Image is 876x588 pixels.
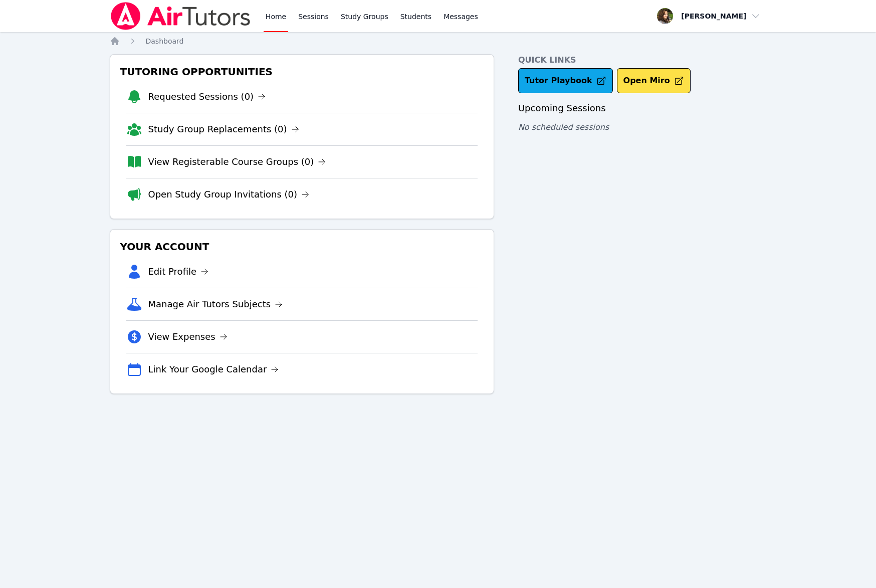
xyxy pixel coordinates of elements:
span: Dashboard [146,37,184,45]
a: Requested Sessions (0) [148,90,266,104]
a: View Registerable Course Groups (0) [148,155,326,169]
span: Messages [444,12,478,22]
img: Air Tutors [110,2,252,30]
a: Edit Profile [148,265,209,279]
button: Open Miro [617,68,691,93]
a: Tutor Playbook [518,68,613,93]
span: No scheduled sessions [518,122,609,132]
h3: Upcoming Sessions [518,101,767,115]
h4: Quick Links [518,54,767,66]
nav: Breadcrumb [110,36,767,46]
h3: Your Account [118,238,486,256]
a: Manage Air Tutors Subjects [148,297,283,311]
a: Link Your Google Calendar [148,362,279,376]
a: View Expenses [148,330,228,344]
a: Dashboard [146,36,184,46]
h3: Tutoring Opportunities [118,63,486,81]
a: Open Study Group Invitations (0) [148,187,310,202]
a: Study Group Replacements (0) [148,122,299,136]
